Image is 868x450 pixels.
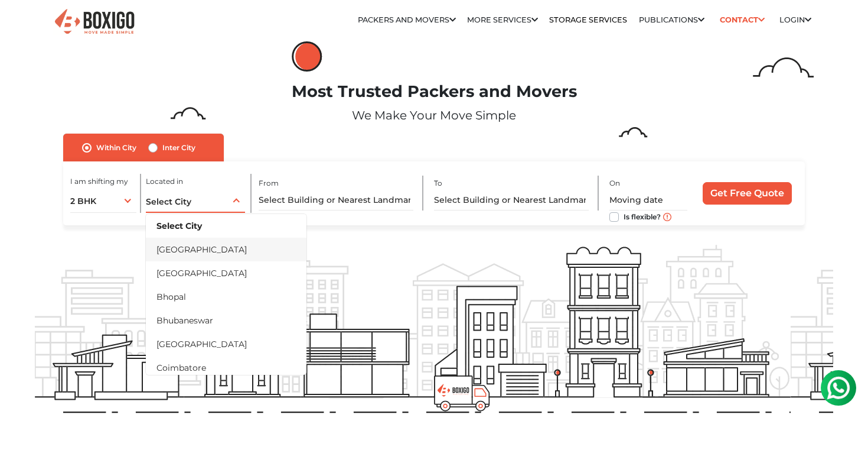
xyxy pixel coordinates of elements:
label: On [609,178,620,189]
input: Select Building or Nearest Landmark [434,190,589,211]
li: [GEOGRAPHIC_DATA] [146,332,306,356]
label: I am shifting my [70,176,128,187]
a: Login [779,15,811,24]
label: To [434,178,442,189]
a: Packers and Movers [358,15,456,24]
img: boxigo_prackers_and_movers_truck [434,375,490,412]
li: Coimbatore [146,356,306,380]
a: More services [467,15,538,24]
span: Select City [146,196,191,207]
span: 2 BHK [70,196,96,206]
input: Select Building or Nearest Landmark [259,190,414,211]
img: Boxigo [53,8,136,37]
img: move_date_info [663,213,671,221]
li: [GEOGRAPHIC_DATA] [146,261,306,285]
input: Get Free Quote [703,182,792,205]
a: Storage Services [549,15,627,24]
label: Located in [146,176,183,187]
li: Select City [146,214,306,238]
a: Contact [716,11,768,29]
label: Inter City [162,141,195,155]
label: Within City [96,141,136,155]
label: Is flexible? [624,210,661,222]
img: whatsapp-icon.svg [12,12,35,35]
li: Bhubaneswar [146,309,306,332]
h1: Most Trusted Packers and Movers [35,82,833,102]
p: We Make Your Move Simple [35,106,833,124]
label: From [259,178,279,189]
li: [GEOGRAPHIC_DATA] [146,238,306,261]
a: Publications [639,15,704,24]
li: Bhopal [146,285,306,309]
input: Moving date [609,190,687,211]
